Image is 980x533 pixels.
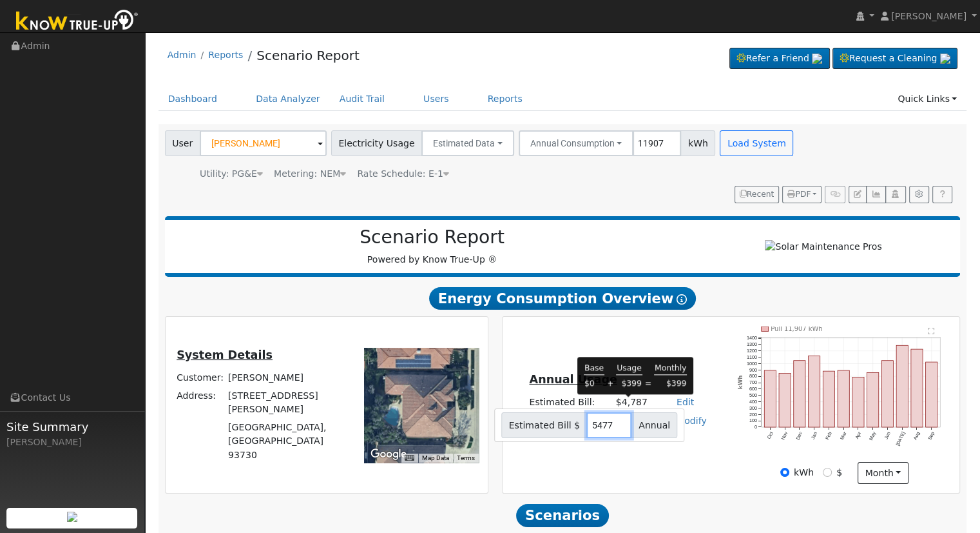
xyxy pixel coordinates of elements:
rect: onclick="" [794,360,805,427]
button: Settings [909,186,929,204]
text: Feb [825,431,833,441]
text: 1200 [747,348,757,354]
a: Help Link [932,186,952,204]
img: Solar Maintenance Pros [765,240,881,254]
td: Usage [616,361,642,375]
span: Electricity Usage [331,130,422,156]
a: Admin [168,50,197,60]
text: 1100 [747,354,757,360]
img: retrieve [67,512,77,522]
a: Users [414,87,459,111]
span: [PERSON_NAME] [891,11,966,21]
text: 0 [754,424,757,430]
a: Quick Links [888,87,966,111]
a: Open this area in Google Maps (opens a new window) [367,446,410,463]
td: Customer: [175,368,226,387]
h2: Scenario Report [178,226,686,248]
span: Energy Consumption Overview [429,287,696,310]
a: Terms (opens in new tab) [457,454,475,461]
text: May [869,430,878,441]
input: kWh [780,468,789,477]
td: $0 [584,377,604,390]
a: Edit [677,397,694,407]
rect: onclick="" [823,371,835,427]
button: Annual Consumption [519,130,634,156]
text: kWh [738,375,744,389]
input: $ [823,468,832,477]
i: Show Help [677,294,687,305]
text: Jan [810,431,818,441]
a: Modify [677,416,707,426]
td: $4,787 [613,394,649,412]
text: 900 [749,367,757,372]
rect: onclick="" [779,373,791,427]
a: Reports [478,87,532,111]
button: month [858,462,908,484]
input: Select a User [200,130,327,156]
span: PDF [787,190,811,199]
text: Oct [766,431,774,440]
rect: onclick="" [912,349,923,427]
text:  [928,327,936,335]
span: Annual [631,412,678,438]
label: kWh [794,466,814,479]
td: Base [584,361,604,375]
a: Data Analyzer [246,87,330,111]
button: Keyboard shortcuts [405,454,414,463]
span: User [165,130,200,156]
text: Nov [780,430,789,441]
img: Know True-Up [10,7,145,36]
div: Metering: NEM [274,167,346,181]
button: PDF [782,186,821,204]
button: Edit User [849,186,867,204]
text: 600 [749,386,757,392]
text: 500 [749,392,757,398]
rect: onclick="" [927,362,938,427]
text: Aug [913,431,922,441]
a: Audit Trail [330,87,394,111]
rect: onclick="" [838,370,850,427]
td: Address: [175,387,226,419]
a: Scenario Report [256,48,360,63]
a: Dashboard [159,87,227,111]
span: Estimated Bill $ [501,412,588,438]
text: Sep [928,431,937,441]
td: [PERSON_NAME] [226,368,347,387]
u: Annual Usage [529,373,617,386]
text: 1400 [747,335,757,341]
span: kWh [680,130,715,156]
td: $399 [654,377,687,390]
text: 700 [749,379,757,385]
text: Mar [840,430,849,441]
text: 400 [749,399,757,405]
text: 1000 [747,360,757,366]
rect: onclick="" [882,360,894,427]
img: retrieve [940,54,950,64]
button: Login As [885,186,905,204]
text: 1300 [747,341,757,347]
div: Powered by Know True-Up ® [171,226,693,266]
span: Site Summary [6,418,138,436]
text: 800 [749,373,757,379]
rect: onclick="" [897,345,908,427]
rect: onclick="" [867,372,879,427]
text: 100 [749,418,757,424]
button: Multi-Series Graph [866,186,886,204]
text: [DATE] [896,431,907,447]
img: Google [367,446,410,463]
text: 200 [749,412,757,417]
text: 300 [749,405,757,411]
span: Alias: None [357,168,449,179]
button: Load System [720,130,793,156]
text: Dec [795,430,804,441]
a: Refer a Friend [729,48,830,70]
text: Pull 11,907 kWh [771,325,823,332]
div: Utility: PG&E [200,167,263,181]
rect: onclick="" [853,377,865,427]
div: [PERSON_NAME] [6,436,138,449]
u: System Details [177,348,273,361]
a: Request a Cleaning [832,48,957,70]
button: Recent [735,186,780,204]
td: $399 [616,377,642,390]
text: Jun [884,431,892,441]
